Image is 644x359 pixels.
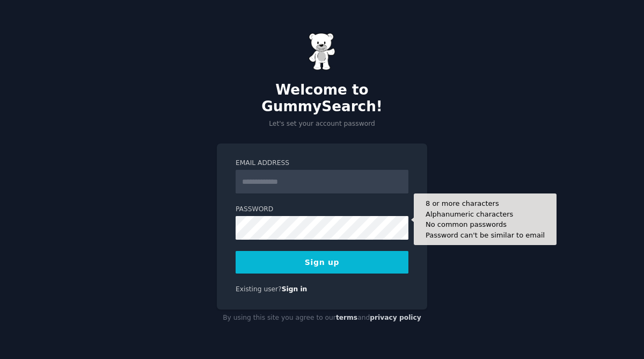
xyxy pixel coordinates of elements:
[217,310,427,327] div: By using this site you agree to our and
[217,82,427,116] h2: Welcome to GummySearch!
[236,205,408,214] label: Password
[370,314,421,321] a: privacy policy
[309,33,335,70] img: Gummy Bear
[336,314,357,321] a: terms
[236,251,408,274] button: Sign up
[282,285,308,293] a: Sign in
[236,159,408,168] label: Email Address
[217,119,427,129] p: Let's set your account password
[236,285,282,293] span: Existing user?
